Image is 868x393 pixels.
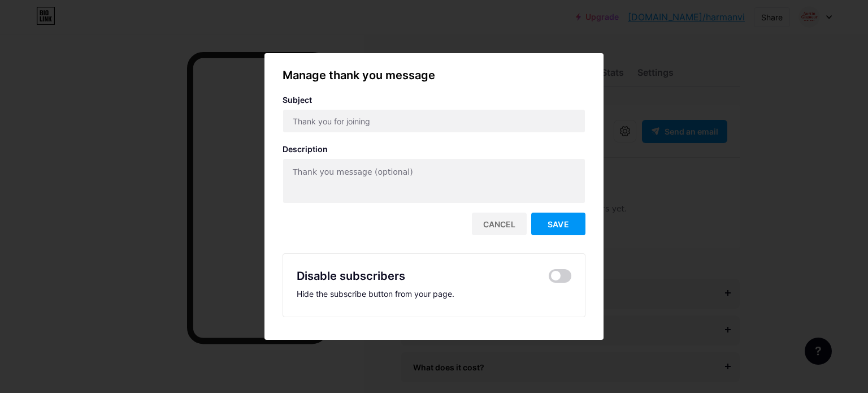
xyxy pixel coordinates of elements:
div: Subject [283,95,585,105]
span: Save [548,219,569,229]
button: Save [531,213,585,235]
div: Description [283,144,585,154]
input: Thank you for joining [283,110,585,132]
div: Hide the subscribe button from your page. [297,289,571,299]
div: Manage thank you message [283,67,585,84]
div: Cancel [472,213,527,235]
div: Disable subscribers [297,267,405,284]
